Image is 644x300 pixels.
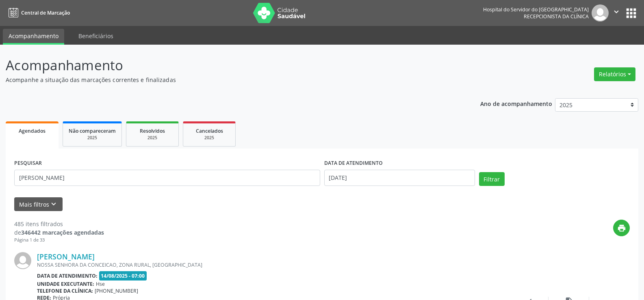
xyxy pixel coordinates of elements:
[617,224,626,233] i: print
[37,281,94,287] b: Unidade executante:
[37,287,93,294] b: Telefone da clínica:
[14,252,31,269] img: img
[132,135,173,141] div: 2025
[49,200,58,209] i: keyboard_arrow_down
[14,237,104,244] div: Página 1 de 33
[96,281,105,287] span: Hse
[99,271,147,281] span: 14/08/2025 - 07:00
[524,13,589,20] span: Recepcionista da clínica
[609,4,624,22] button: 
[37,252,95,261] a: [PERSON_NAME]
[613,220,630,236] button: print
[624,6,638,20] button: apps
[19,127,46,134] span: Agendados
[69,135,116,141] div: 2025
[14,228,104,237] div: de
[324,157,383,170] label: DATA DE ATENDIMENTO
[483,6,589,13] div: Hospital do Servidor do [GEOGRAPHIC_DATA]
[6,76,449,84] p: Acompanhe a situação das marcações correntes e finalizadas
[14,157,42,170] label: PESQUISAR
[140,127,165,134] span: Resolvidos
[21,9,70,16] span: Central de Marcação
[21,229,104,236] strong: 346442 marcações agendadas
[594,67,635,81] button: Relatórios
[324,170,475,186] input: Selecione um intervalo
[6,6,70,19] a: Central de Marcação
[196,127,223,134] span: Cancelados
[37,272,98,279] b: Data de atendimento:
[73,29,119,43] a: Beneficiários
[14,197,63,212] button: Mais filtroskeyboard_arrow_down
[3,29,64,45] a: Acompanhamento
[612,7,621,16] i: 
[14,220,104,228] div: 485 itens filtrados
[479,172,505,186] button: Filtrar
[6,55,449,76] p: Acompanhamento
[37,261,508,268] div: NOSSA SENHORA DA CONCEICAO, ZONA RURAL, [GEOGRAPHIC_DATA]
[189,135,230,141] div: 2025
[95,287,138,294] span: [PHONE_NUMBER]
[480,98,552,108] p: Ano de acompanhamento
[14,170,320,186] input: Nome, código do beneficiário ou CPF
[69,127,116,134] span: Não compareceram
[592,4,609,22] img: img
